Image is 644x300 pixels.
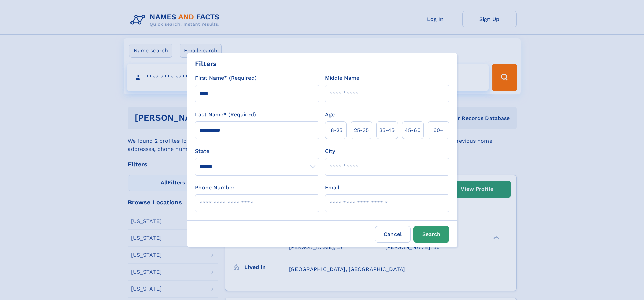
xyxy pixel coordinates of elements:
[195,111,256,119] label: Last Name* (Required)
[433,126,444,134] span: 60+
[329,126,342,134] span: 18‑25
[375,226,411,243] label: Cancel
[195,74,257,82] label: First Name* (Required)
[195,147,319,155] label: State
[413,226,449,243] button: Search
[325,147,335,155] label: City
[405,126,421,134] span: 45‑60
[195,59,217,69] div: Filters
[354,126,369,134] span: 25‑35
[325,74,359,82] label: Middle Name
[379,126,395,134] span: 35‑45
[195,184,235,192] label: Phone Number
[325,184,339,192] label: Email
[325,111,335,119] label: Age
